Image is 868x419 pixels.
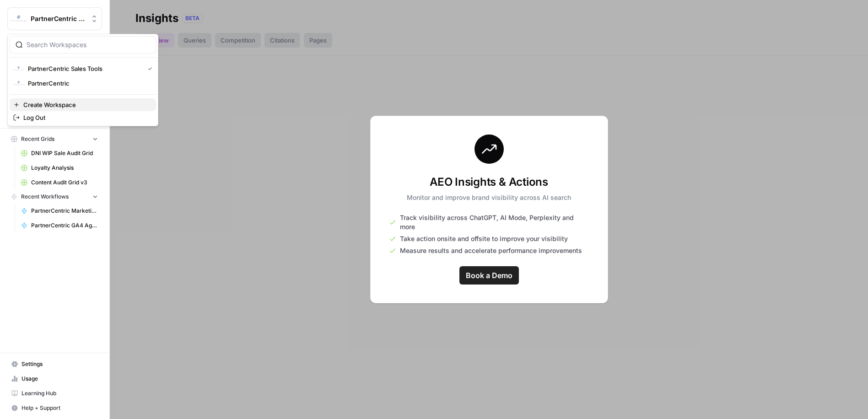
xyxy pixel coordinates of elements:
[22,360,98,368] span: Settings
[17,204,102,218] a: PartnerCentric Marketing Report Agent
[27,40,150,49] input: Search Workspaces
[7,132,102,146] button: Recent Grids
[7,386,102,401] a: Learning Hub
[13,78,24,89] img: PartnerCentric Logo
[400,246,582,255] span: Measure results and accelerate performance improvements
[31,14,86,23] span: PartnerCentric Sales Tools
[31,207,98,215] span: PartnerCentric Marketing Report Agent
[21,135,54,143] span: Recent Grids
[407,175,571,189] h3: AEO Insights & Actions
[400,213,589,231] span: Track visibility across ChatGPT, AI Mode, Perplexity and more
[7,371,102,386] a: Usage
[7,401,102,415] button: Help + Support
[21,193,69,201] span: Recent Workflows
[22,404,98,412] span: Help + Support
[7,7,102,30] button: Workspace: PartnerCentric Sales Tools
[10,111,156,124] a: Log Out
[22,389,98,398] span: Learning Hub
[31,221,98,230] span: PartnerCentric GA4 Agent - [DATE] -Leads - SQLs
[407,193,571,202] p: Monitor and improve brand visibility across AI search
[31,164,98,172] span: Loyalty Analysis
[10,98,156,111] a: Create Workspace
[31,149,98,157] span: DNI WIP Sale Audit Grid
[13,63,24,74] img: PartnerCentric Sales Tools Logo
[31,178,98,187] span: Content Audit Grid v3
[23,100,149,109] span: Create Workspace
[459,266,519,285] a: Book a Demo
[22,375,98,383] span: Usage
[17,218,102,233] a: PartnerCentric GA4 Agent - [DATE] -Leads - SQLs
[7,357,102,371] a: Settings
[466,270,512,281] span: Book a Demo
[11,11,27,27] img: PartnerCentric Sales Tools Logo
[17,175,102,190] a: Content Audit Grid v3
[7,34,158,126] div: Workspace: PartnerCentric Sales Tools
[400,234,568,243] span: Take action onsite and offsite to improve your visibility
[7,190,102,204] button: Recent Workflows
[23,113,149,122] span: Log Out
[28,64,140,73] span: PartnerCentric Sales Tools
[28,79,149,88] span: PartnerCentric
[17,146,102,161] a: DNI WIP Sale Audit Grid
[17,161,102,175] a: Loyalty Analysis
